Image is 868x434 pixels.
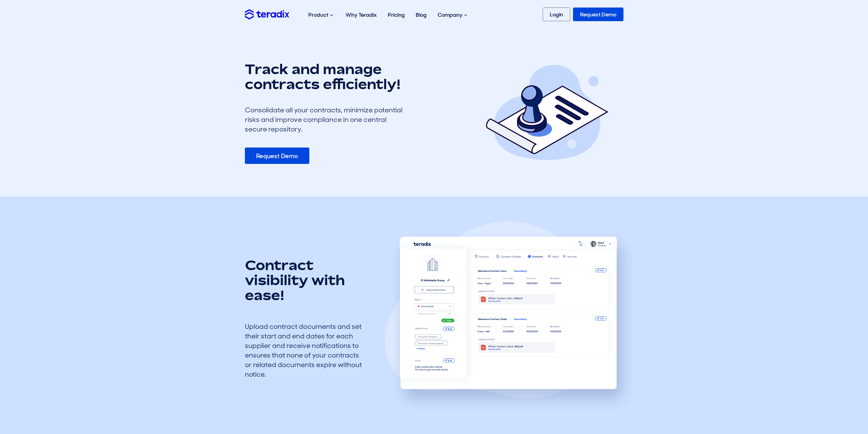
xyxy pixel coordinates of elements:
div: Company [432,4,474,26]
a: Blog [410,4,432,26]
img: Contract_feature_1 [385,221,637,414]
a: Login [543,8,570,21]
a: Request Demo [573,8,623,21]
a: Why Teradix [340,4,382,26]
h1: Track and manage contracts efficiently! [245,61,409,92]
img: Contract Management [486,65,609,161]
div: Product [303,4,340,26]
div: Upload contract documents and set their start and end dates for each supplier and receive notific... [245,322,364,379]
img: Teradix logo [245,9,289,19]
div: Consolidate all your contracts, minimize potential risks and improve compliance in one central se... [245,105,409,134]
a: Request Demo [245,148,309,164]
a: Pricing [382,4,410,26]
h2: Contract visibility with ease! [245,257,364,303]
